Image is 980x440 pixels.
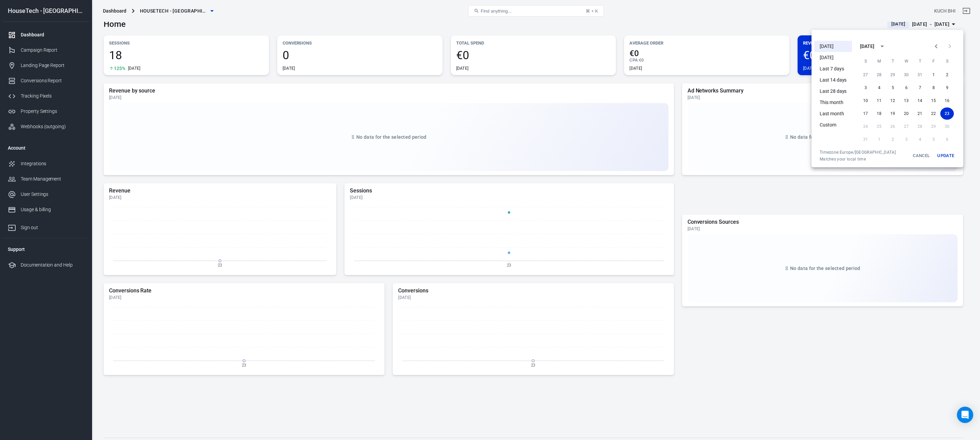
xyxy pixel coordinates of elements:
[814,108,852,119] li: Last month
[872,69,886,81] button: 28
[872,95,886,107] button: 11
[940,95,954,107] button: 16
[899,95,913,107] button: 13
[859,82,872,94] button: 3
[859,69,872,81] button: 27
[814,86,852,97] li: Last 28 days
[873,54,885,68] span: Monday
[913,82,927,94] button: 7
[814,52,852,63] li: [DATE]
[910,150,932,162] button: Cancel
[814,97,852,108] li: This month
[913,69,927,81] button: 31
[860,43,874,50] div: [DATE]
[820,150,896,155] div: Timezone: Europe/[GEOGRAPHIC_DATA]
[913,107,927,120] button: 21
[887,54,899,68] span: Tuesday
[914,54,926,68] span: Thursday
[814,41,852,52] li: [DATE]
[876,40,888,52] button: calendar view is open, switch to year view
[872,107,886,120] button: 18
[814,119,852,131] li: Custom
[940,82,954,94] button: 9
[913,95,927,107] button: 14
[899,69,913,81] button: 30
[927,54,940,68] span: Friday
[899,107,913,120] button: 20
[814,63,852,74] li: Last 7 days
[900,54,912,68] span: Wednesday
[935,150,957,162] button: Update
[859,107,872,120] button: 17
[929,39,943,53] button: Previous month
[859,95,872,107] button: 10
[957,407,973,423] div: Open Intercom Messenger
[941,54,953,68] span: Saturday
[886,69,899,81] button: 29
[886,95,899,107] button: 12
[859,54,872,68] span: Sunday
[927,107,940,120] button: 22
[886,82,899,94] button: 5
[927,95,940,107] button: 15
[927,82,940,94] button: 8
[927,69,940,81] button: 1
[940,107,954,120] button: 23
[940,69,954,81] button: 2
[872,82,886,94] button: 4
[899,82,913,94] button: 6
[820,156,896,162] span: Matches your local time
[814,74,852,86] li: Last 14 days
[886,107,899,120] button: 19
